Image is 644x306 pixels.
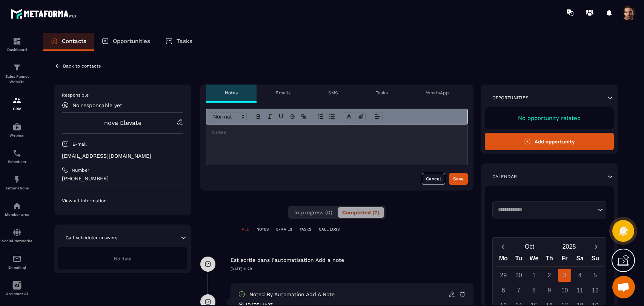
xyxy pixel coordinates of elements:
p: Number [72,167,89,173]
p: Notes [225,90,238,96]
p: E-mail [72,141,87,147]
p: Member area [2,212,32,217]
p: Tasks [376,90,388,96]
img: social-network [12,228,22,237]
a: Tasks [158,33,200,51]
a: automationsautomationsAutomations [2,169,32,196]
p: ALL [242,227,249,232]
div: Su [587,253,603,266]
button: Completed (7) [338,207,384,218]
span: No data [114,256,132,261]
p: Calendar [492,174,517,180]
p: Est sortie dans l’automatisation Add a note [231,257,344,264]
input: Search for option [495,206,596,214]
img: formation [12,96,22,105]
button: Next month [589,241,603,252]
button: Add opportunity [485,133,614,150]
div: 11 [573,284,587,297]
p: SMS [328,90,338,96]
p: Automations [2,186,32,190]
button: Open years overlay [549,240,589,253]
p: E-mailing [2,265,32,269]
div: 4 [573,269,587,282]
p: [EMAIL_ADDRESS][DOMAIN_NAME] [62,152,183,160]
img: formation [12,63,22,72]
div: 6 [497,284,510,297]
p: TASKS [300,227,311,232]
p: Webinar [2,133,32,137]
a: schedulerschedulerScheduler [2,143,32,169]
a: formationformationDashboard [2,31,32,57]
div: We [526,253,542,266]
p: Call scheduler answers [66,235,117,241]
div: Mo [496,253,511,266]
p: CRM [2,107,32,111]
img: formation [12,37,22,46]
a: nova Elevate [104,119,141,126]
p: NOTES [257,227,269,232]
p: Emails [276,90,290,96]
div: 7 [512,284,525,297]
button: Save [449,173,468,185]
p: No responsable yet [72,102,122,108]
img: email [12,254,22,263]
a: Opportunities [94,33,158,51]
p: E-MAILS [276,227,292,232]
span: Completed (7) [342,209,380,215]
a: Contacts [43,33,94,51]
p: [PHONE_NUMBER] [62,175,183,182]
div: 9 [543,284,556,297]
img: automations [12,201,22,211]
img: automations [12,175,22,184]
p: Assistant AI [2,292,32,296]
a: social-networksocial-networkSocial Networks [2,222,32,249]
p: Back to contacts [63,63,101,69]
div: Fr [557,253,572,266]
a: formationformationCRM [2,90,32,117]
p: No opportunity related [492,115,606,121]
div: 2 [543,269,556,282]
div: Save [453,175,464,183]
button: Previous month [496,241,510,252]
div: 3 [558,269,571,282]
p: [DATE] 11:29 [231,266,473,272]
img: logo [11,7,78,21]
button: In progress (0) [290,207,337,218]
div: 12 [589,284,602,297]
a: emailemailE-mailing [2,249,32,275]
p: Social Networks [2,239,32,243]
p: Sales Funnel Website [2,74,32,85]
a: automationsautomationsMember area [2,196,32,222]
div: 5 [589,269,602,282]
p: Contacts [62,38,86,45]
div: Tu [511,253,527,266]
div: Mở cuộc trò chuyện [612,276,635,298]
p: Opportunities [492,95,529,101]
p: Responsible [62,92,183,98]
img: automations [12,122,22,131]
div: 1 [527,269,541,282]
a: Assistant AI [2,275,32,301]
div: 10 [558,284,571,297]
img: scheduler [12,149,22,158]
button: Open months overlay [510,240,549,253]
div: 29 [497,269,510,282]
p: View all information [62,198,183,204]
div: Search for option [492,201,606,218]
span: In progress (0) [294,209,332,215]
div: 8 [527,284,541,297]
div: Th [542,253,557,266]
div: Sa [572,253,588,266]
p: Dashboard [2,48,32,52]
p: Scheduler [2,160,32,164]
p: Tasks [177,38,192,45]
p: Opportunities [113,38,150,45]
a: formationformationSales Funnel Website [2,57,32,90]
a: automationsautomationsWebinar [2,117,32,143]
div: 30 [512,269,525,282]
p: CALL LOGS [319,227,340,232]
p: WhatsApp [426,90,449,96]
p: Noted by automation Add a note [249,291,335,298]
button: Cancel [422,173,445,185]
